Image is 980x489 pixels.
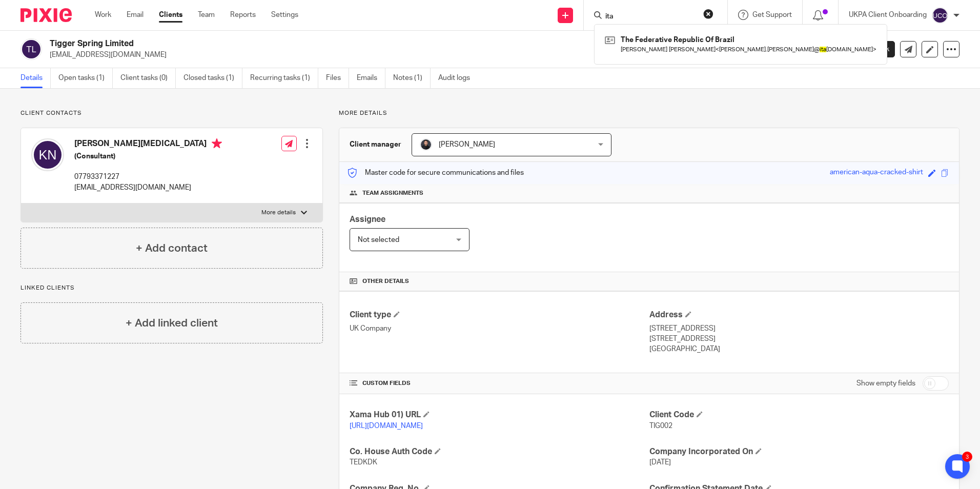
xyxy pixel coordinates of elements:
[357,68,385,88] a: Emails
[21,284,323,292] p: Linked clients
[439,141,495,148] span: [PERSON_NAME]
[74,151,222,161] h5: (Consultant)
[183,68,242,88] a: Closed tasks (1)
[74,172,222,182] p: 07793371227
[649,446,949,457] h4: Company Incorporated On
[649,459,671,466] span: [DATE]
[393,68,431,88] a: Notes (1)
[326,68,349,88] a: Files
[347,168,524,178] p: Master code for secure communications and files
[350,215,385,223] span: Assignee
[649,422,672,430] span: TIG002
[136,240,208,256] h4: + Add contact
[50,38,666,49] h2: Tigger Spring Limited
[127,10,144,20] a: Email
[703,9,713,19] button: Clear
[362,189,423,197] span: Team assignments
[58,68,113,88] a: Open tasks (1)
[830,167,923,179] div: american-aqua-cracked-shirt
[21,38,42,60] img: svg%3E
[358,236,399,243] span: Not selected
[649,334,949,344] p: [STREET_ADDRESS]
[350,139,401,150] h3: Client manager
[350,379,649,388] h4: CUSTOM FIELDS
[271,10,298,20] a: Settings
[120,68,176,88] a: Client tasks (0)
[21,68,51,88] a: Details
[126,315,218,331] h4: + Add linked client
[649,323,949,334] p: [STREET_ADDRESS]
[856,378,915,389] label: Show empty fields
[932,7,948,24] img: svg%3E
[230,10,256,20] a: Reports
[31,138,64,171] img: svg%3E
[350,459,377,466] span: TEDKDK
[649,310,949,320] h4: Address
[50,50,820,60] p: [EMAIL_ADDRESS][DOMAIN_NAME]
[198,10,215,20] a: Team
[362,277,409,286] span: Other details
[250,68,318,88] a: Recurring tasks (1)
[95,10,111,20] a: Work
[649,344,949,354] p: [GEOGRAPHIC_DATA]
[420,138,432,151] img: My%20Photo.jpg
[261,209,296,217] p: More details
[649,410,949,420] h4: Client Code
[159,10,182,20] a: Clients
[604,12,697,22] input: Search
[74,138,222,151] h4: [PERSON_NAME][MEDICAL_DATA]
[350,410,649,420] h4: Xama Hub 01) URL
[962,452,972,462] div: 3
[74,182,222,193] p: [EMAIL_ADDRESS][DOMAIN_NAME]
[339,109,959,117] p: More details
[350,422,423,430] a: [URL][DOMAIN_NAME]
[21,8,72,22] img: Pixie
[849,10,927,20] p: UKPA Client Onboarding
[752,11,792,18] span: Get Support
[212,138,222,149] i: Primary
[350,323,649,334] p: UK Company
[350,310,649,320] h4: Client type
[438,68,478,88] a: Audit logs
[21,109,323,117] p: Client contacts
[350,446,649,457] h4: Co. House Auth Code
